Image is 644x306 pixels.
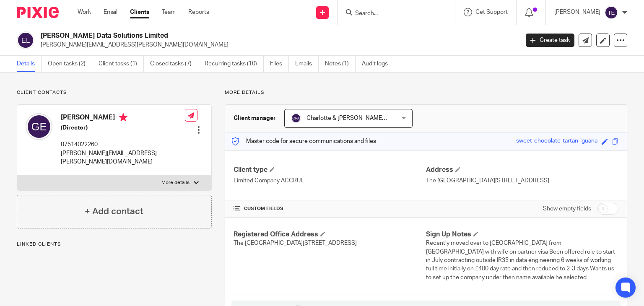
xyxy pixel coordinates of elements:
span: Charlotte & [PERSON_NAME] Accrue [306,115,404,121]
a: Notes (1) [325,56,356,72]
a: Recurring tasks (10) [205,56,264,72]
a: Files [270,56,289,72]
i: Primary [119,113,127,122]
a: Work [78,8,91,16]
img: svg%3E [17,31,34,49]
a: Emails [295,56,319,72]
div: sweet-chocolate-tartan-iguana [516,137,597,146]
p: [PERSON_NAME][EMAIL_ADDRESS][PERSON_NAME][DOMAIN_NAME] [61,149,185,166]
h3: Client manager [234,114,276,122]
h4: Registered Office Address [234,230,426,239]
p: More details [161,179,190,186]
p: Client contacts [17,89,212,96]
p: Limited Company ACCRUE [234,176,426,185]
img: svg%3E [605,6,618,19]
h5: (Director) [61,124,185,132]
span: Get Support [475,9,508,15]
a: Audit logs [362,56,394,72]
a: Team [162,8,176,16]
p: [PERSON_NAME][EMAIL_ADDRESS][PERSON_NAME][DOMAIN_NAME] [41,41,513,49]
a: Closed tasks (7) [150,56,198,72]
p: The [GEOGRAPHIC_DATA][STREET_ADDRESS] [426,176,618,185]
h4: Sign Up Notes [426,230,618,239]
p: Master code for secure communications and files [231,137,376,145]
img: svg%3E [26,113,52,140]
a: Reports [188,8,209,16]
img: svg%3E [291,113,301,123]
a: Create task [526,34,574,47]
p: [PERSON_NAME] [554,8,600,16]
h4: [PERSON_NAME] [61,113,185,124]
img: Pixie [17,7,59,18]
h4: Address [426,166,618,174]
h4: + Add contact [85,205,143,218]
a: Open tasks (2) [48,56,92,72]
p: Linked clients [17,241,212,248]
p: 07514022260 [61,140,185,149]
a: Details [17,56,42,72]
h2: [PERSON_NAME] Data Solutions Limited [41,31,419,40]
a: Email [104,8,117,16]
a: Clients [130,8,149,16]
label: Show empty fields [543,205,591,213]
span: Recently moved over to [GEOGRAPHIC_DATA] from [GEOGRAPHIC_DATA] with wife on partner visa Been of... [426,240,615,280]
h4: CUSTOM FIELDS [234,205,426,212]
a: Client tasks (1) [99,56,144,72]
input: Search [354,10,430,18]
h4: Client type [234,166,426,174]
p: More details [225,89,627,96]
span: The [GEOGRAPHIC_DATA][STREET_ADDRESS] [234,240,357,246]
